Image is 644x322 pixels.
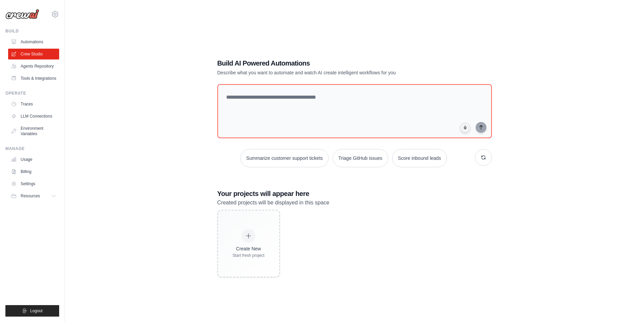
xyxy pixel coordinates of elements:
[460,123,470,133] button: Click to speak your automation idea
[217,58,445,68] h1: Build AI Powered Automations
[475,149,492,166] button: Get new suggestions
[21,193,40,199] span: Resources
[233,245,265,252] div: Create New
[8,99,59,109] a: Traces
[5,305,59,317] button: Logout
[5,9,39,19] img: Logo
[8,36,59,47] a: Automations
[233,253,265,258] div: Start fresh project
[5,91,59,96] div: Operate
[5,146,59,151] div: Manage
[217,198,492,207] p: Created projects will be displayed in this space
[240,149,328,167] button: Summarize customer support tickets
[8,49,59,59] a: Crew Studio
[8,73,59,84] a: Tools & Integrations
[217,189,492,198] h3: Your projects will appear here
[30,308,43,314] span: Logout
[333,149,388,167] button: Triage GitHub issues
[8,178,59,189] a: Settings
[8,191,59,201] button: Resources
[8,123,59,139] a: Environment Variables
[8,154,59,165] a: Usage
[8,166,59,177] a: Billing
[8,61,59,72] a: Agents Repository
[392,149,447,167] button: Score inbound leads
[5,28,59,34] div: Build
[217,69,445,76] p: Describe what you want to automate and watch AI create intelligent workflows for you
[8,111,59,122] a: LLM Connections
